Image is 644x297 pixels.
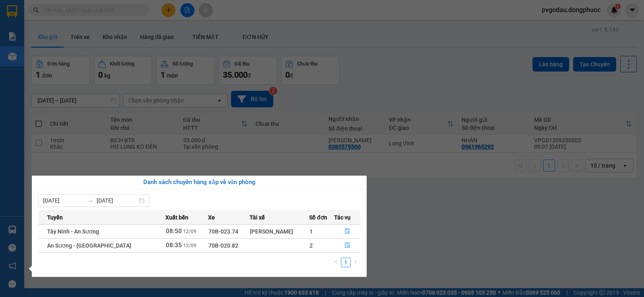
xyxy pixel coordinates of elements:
span: 12/09 [183,229,196,234]
span: to [87,197,93,204]
li: Previous Page [331,258,341,267]
span: Tây Ninh - An Sương [47,228,99,235]
button: file-done [334,239,360,252]
span: 08:50 [166,227,182,235]
span: Tuyến [47,213,63,222]
div: Danh sách chuyến hàng sắp về văn phòng [38,178,360,187]
button: file-done [334,225,360,238]
span: 70B-023.74 [208,228,238,235]
input: Đến ngày [97,196,137,205]
span: Tài xế [250,213,265,222]
button: right [351,258,360,267]
div: [PERSON_NAME] [250,227,309,236]
span: file-done [345,242,350,249]
a: 1 [341,258,350,267]
span: An Sương - [GEOGRAPHIC_DATA] [47,242,131,249]
span: 1 [310,228,313,235]
span: 12/09 [183,243,196,248]
span: 2 [310,242,313,249]
span: 70B-020.82 [208,242,238,249]
span: Xe [208,213,215,222]
span: Số đơn [309,213,327,222]
span: file-done [345,228,350,235]
span: Tác vụ [334,213,351,222]
span: swap-right [87,197,93,204]
span: left [334,260,339,264]
span: Xuất bến [165,213,188,222]
button: left [331,258,341,267]
li: 1 [341,258,351,267]
input: Từ ngày [43,196,84,205]
span: 08:35 [166,242,182,249]
li: Next Page [351,258,360,267]
span: right [353,260,358,264]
